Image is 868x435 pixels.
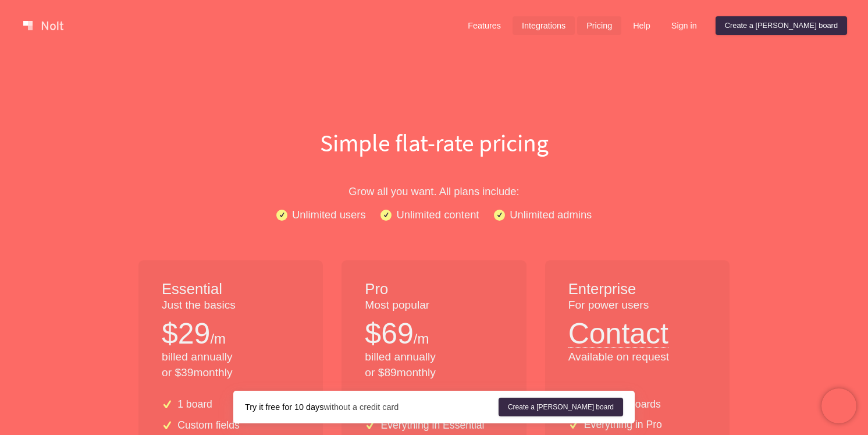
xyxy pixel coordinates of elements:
[162,298,300,313] p: Just the basics
[381,420,485,431] p: Everything in Essential
[177,420,240,431] p: Custom fields
[624,16,660,35] a: Help
[365,349,503,381] p: billed annually or $ 89 monthly
[292,206,366,223] p: Unlimited users
[662,16,706,35] a: Sign in
[513,16,575,35] a: Integrations
[365,298,503,313] p: Most popular
[716,16,847,35] a: Create a [PERSON_NAME] board
[821,388,856,423] iframe: Chatra live chat
[568,298,706,313] p: For power users
[568,349,706,365] p: Available on request
[414,329,429,349] p: /m
[365,313,413,354] p: $ 69
[510,206,592,223] p: Unlimited admins
[162,313,210,354] p: $ 29
[584,419,662,430] p: Everything in Pro
[162,349,300,381] p: billed annually or $ 39 monthly
[162,279,300,300] h1: Essential
[577,16,621,35] a: Pricing
[396,206,479,223] p: Unlimited content
[499,398,623,416] a: Create a [PERSON_NAME] board
[62,126,806,160] h1: Simple flat-rate pricing
[245,401,499,413] div: without a credit card
[568,313,668,348] button: Contact
[568,279,706,300] h1: Enterprise
[210,329,226,349] p: /m
[62,183,806,200] p: Grow all you want. All plans include:
[458,16,510,35] a: Features
[245,402,323,412] strong: Try it free for 10 days
[365,279,503,300] h1: Pro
